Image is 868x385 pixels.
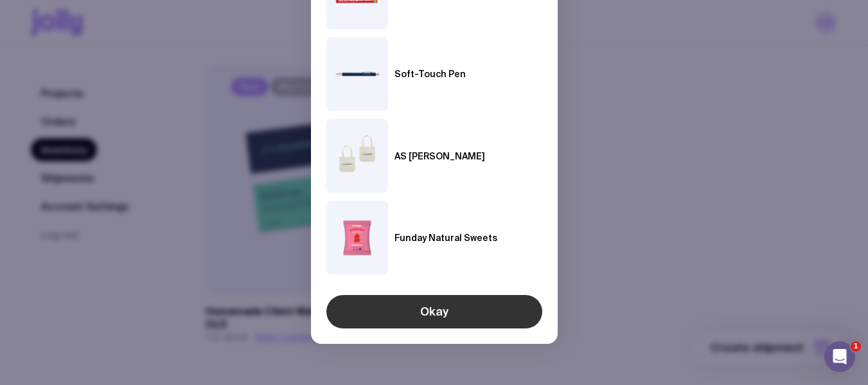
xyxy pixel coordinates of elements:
[394,69,466,79] h6: Soft-Touch Pen
[394,233,497,243] h6: Funday Natural Sweets
[326,295,542,328] button: Okay
[394,151,485,161] h6: AS [PERSON_NAME]
[824,341,855,372] iframe: Intercom live chat
[851,341,861,352] span: 1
